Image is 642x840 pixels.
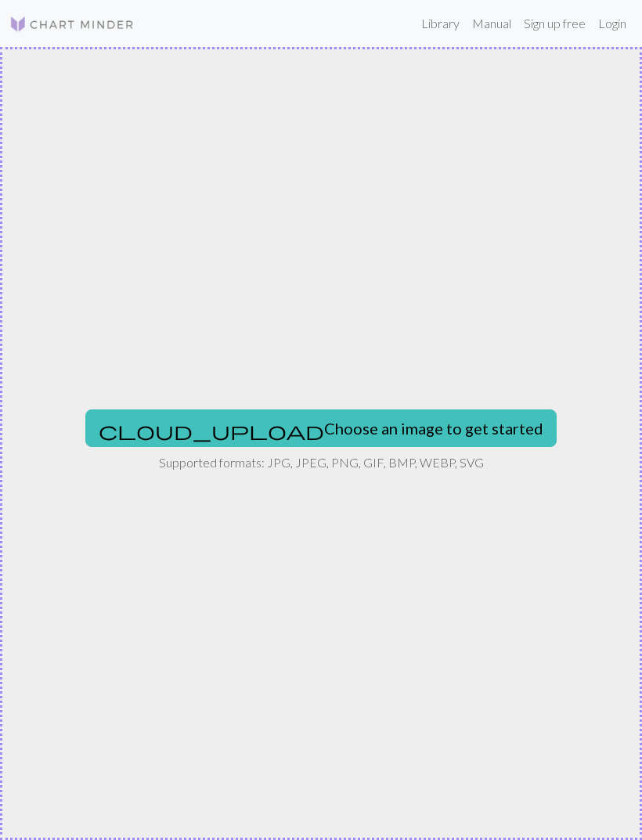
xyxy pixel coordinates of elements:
[99,420,324,442] span: cloud_upload
[518,8,592,39] a: Sign up free
[9,15,135,34] img: Logo
[592,8,633,39] a: Login
[415,8,466,39] a: Library
[466,8,518,39] a: Manual
[85,409,557,447] button: Choose an image to get started
[159,453,484,472] p: Supported formats: JPG, JPEG, PNG, GIF, BMP, WEBP, SVG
